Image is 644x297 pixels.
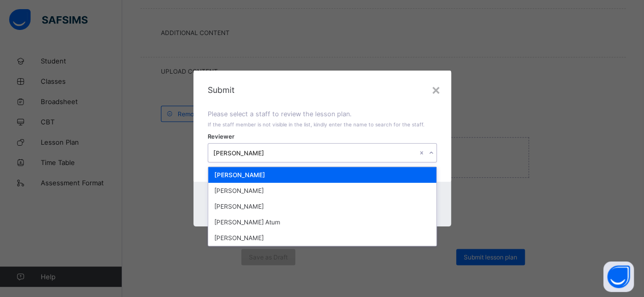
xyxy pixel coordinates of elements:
[208,85,437,95] span: Submit
[208,110,352,118] span: Please select a staff to review the lesson plan.
[431,81,441,98] div: ×
[208,167,436,183] div: [PERSON_NAME]
[208,199,436,214] div: [PERSON_NAME]
[208,121,425,127] span: If the staff member is not visible in the list, kindly enter the name to search for the staff.
[208,230,436,246] div: [PERSON_NAME]
[213,149,418,157] div: [PERSON_NAME]
[208,214,436,230] div: [PERSON_NAME] Atum
[603,261,634,292] button: Open asap
[208,183,436,199] div: [PERSON_NAME]
[208,133,235,140] span: Reviewer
